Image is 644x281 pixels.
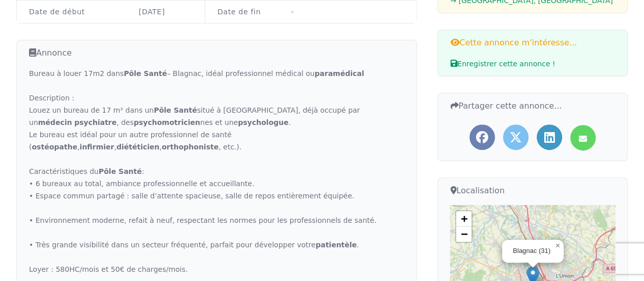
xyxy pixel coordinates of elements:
strong: Pôle Santé [99,167,142,175]
strong: patientèle [316,241,357,249]
span: − [461,227,467,240]
strong: infirmier [79,143,114,151]
strong: Pôle Santé [124,69,167,78]
strong: psychomotricien [134,118,201,126]
a: Zoom in [456,211,471,226]
a: Close popup [551,240,564,252]
span: + [461,212,467,225]
h3: Partager cette annonce... [450,99,615,112]
a: Partager l'annonce sur LinkedIn [537,124,562,150]
a: Partager l'annonce par mail [570,125,596,150]
span: × [555,241,560,250]
strong: paramédical [315,69,364,78]
strong: diététicien [117,143,160,151]
span: Enregistrer cette annonce ! [450,60,555,68]
a: Zoom out [456,226,471,242]
td: Date de début [17,1,126,23]
h3: Localisation [450,184,615,197]
h3: Annonce [29,46,404,59]
td: - [279,1,417,23]
strong: psychologue [238,118,288,126]
strong: orthophoniste [162,143,219,151]
strong: psychiatre [74,118,117,126]
strong: médecin [38,118,72,126]
a: Partager l'annonce sur Twitter [503,124,528,150]
div: Blagnac (31) [513,247,551,256]
td: [DATE] [126,1,205,23]
td: Date de fin [205,1,279,23]
strong: Pôle Santé [154,106,197,114]
strong: ostéopathe [32,143,77,151]
a: Partager l'annonce sur Facebook [469,124,495,150]
h3: Cette annonce m'intéresse... [450,36,615,49]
